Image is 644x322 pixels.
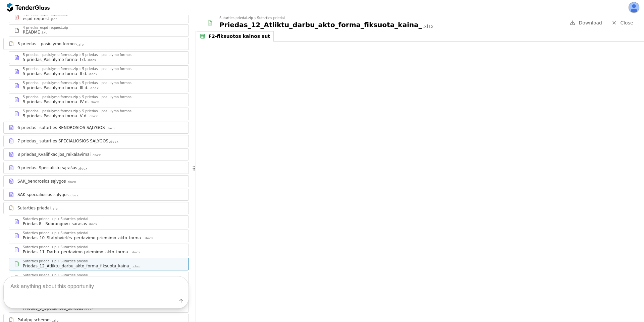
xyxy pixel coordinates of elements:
div: Priedas_11_Darbu_perdavimo-priemimo_akto_forma_ [23,249,130,255]
a: 5 priedas _ pasiulymo formos.zip5 priedas _ pasiulymo formos5 priedas_Pasiūlymo forma- II d..docx [9,65,189,78]
a: 4 priedas_espd-request.zipREADME.txt [9,24,189,37]
div: 5 priedas_Pasiūlymo forma- III d. [23,85,89,90]
div: .docx [144,236,153,241]
div: 5 priedas _ pasiulymo formos [82,67,131,71]
a: 9 priedas. Specialistų sąrašas.docx [3,162,189,174]
a: Download [568,19,604,27]
div: .docx [106,126,115,131]
div: Priedas 8__Subrangovu_sarasas [23,221,87,227]
div: .docx [87,58,97,62]
div: 5 priedas _ pasiulymo formos [82,110,131,113]
a: Sutarties priedai.zipSutarties priedaiPriedas 8__Subrangovu_sarasas.docx [9,215,189,228]
div: .docx [91,153,101,157]
div: F2-fiksuotos kainos sut [209,34,270,39]
div: Sutarties priedai [257,16,285,20]
a: 8 priedas_Kvalifikacijos_reikalavimai.docx [3,148,189,160]
div: 5 priedas _ pasiulymo formos.zip [23,53,78,57]
div: .docx [88,222,98,227]
div: Sutarties priedai [60,260,88,263]
span: Download [579,20,602,25]
div: .zip [51,207,58,211]
div: 8 priedas_Kvalifikacijos_reikalavimai [17,152,91,157]
div: SAK specialiosios sąlygos [17,192,69,197]
a: Sutarties priedai.zipSutarties priedaiPriedas_11_Darbu_perdavimo-priemimo_akto_forma_.docx [9,244,189,256]
div: .docx [88,114,98,119]
div: Sutarties priedai.zip [23,260,56,263]
a: 6 priedas_ sutarties BENDROSIOS SĄLYGOS.docx [3,122,189,134]
a: SAK specialiosios sąlygos.docx [3,189,189,201]
a: 7 priedas_ sutarties SPECIALIOSIOS SĄLYGOS.docx [3,135,189,147]
div: .docx [78,167,88,171]
div: 5 priedas _ pasiulymo formos [82,95,131,99]
a: Sutarties priedai.zip [3,202,189,214]
div: 5 priedas_Pasiūlymo forma- I d. [23,57,86,62]
a: 4 priedas_espd-request.zipespd-request.pdf [9,11,189,23]
div: 7 priedas_ sutarties SPECIALIOSIOS SĄLYGOS [17,138,108,144]
div: 4 priedas_espd-request.zip [23,26,68,29]
div: Sutarties priedai [17,205,51,211]
a: Sutarties priedai.zipSutarties priedaiPriedas_12_Atliktu_darbu_akto_forma_fiksuota_kaina_.xlsx [9,258,189,270]
div: .docx [88,72,98,76]
div: Sutarties priedai.zip [219,16,253,20]
a: 5 priedas _ pasiulymo formos.zip5 priedas _ pasiulymo formos5 priedas_Pasiūlymo forma- I d..docx [9,51,189,64]
div: 5 priedas _ pasiulymo formos.zip [23,81,78,85]
a: SAK_bendrosios sąlygos.docx [3,175,189,187]
div: .zip [77,43,84,47]
div: Sutarties priedai.zip [23,217,56,221]
div: Priedas_10_Statybvietės_perdavimo-priemimo_akto_forma_ [23,235,143,241]
span: Close [620,20,633,25]
div: Sutarties priedai [60,217,88,221]
div: 5 priedas _ pasiulymo formos.zip [23,67,78,71]
div: 5 priedas _ pasiulymo formos [82,81,131,85]
div: Sutarties priedai.zip [23,232,56,235]
div: .docx [131,250,141,255]
div: .pdf [50,17,57,21]
div: Sutarties priedai.zip [23,246,56,249]
div: .txt [41,30,47,35]
div: .docx [69,193,79,198]
div: .docx [109,140,119,144]
div: .docx [90,100,99,105]
a: 5 priedas _ pasiulymo formos.zip5 priedas _ pasiulymo formos5 priedas_Pasiūlymo forma- III d..docx [9,79,189,92]
a: Sutarties priedai.zipSutarties priedaiPriedas_10_Statybvietės_perdavimo-priemimo_akto_forma_.docx [9,230,189,242]
div: 5 priedas _ pasiulymo formos.zip [23,110,78,113]
div: 5 priedas_Pasiūlymo forma- V d. [23,113,88,119]
div: 5 priedas _ pasiulymo formos [17,41,77,47]
a: 5 priedas _ pasiulymo formos.zip [3,38,189,50]
div: README [23,29,40,35]
div: SAK_bendrosios sąlygos [17,179,66,184]
div: .docx [66,180,76,184]
div: .docx [89,86,99,90]
a: Close [607,19,637,27]
div: 9 priedas. Specialistų sąrašas [17,165,77,171]
div: 5 priedas_Pasiūlymo forma- IV d. [23,99,89,105]
div: espd-request [23,16,49,21]
a: 5 priedas _ pasiulymo formos.zip5 priedas _ pasiulymo formos5 priedas_Pasiūlymo forma- IV d..docx [9,93,189,106]
div: 5 priedas_Pasiūlymo forma- II d. [23,71,87,76]
div: Sutarties priedai [60,232,88,235]
div: Priedas_12_Atliktu_darbu_akto_forma_fiksuota_kaina_ [219,20,422,29]
div: Sutarties priedai [60,246,88,249]
div: .xlsx [423,24,434,29]
div: 5 priedas _ pasiulymo formos.zip [23,95,78,99]
div: 5 priedas _ pasiulymo formos [82,53,131,57]
div: 6 priedas_ sutarties BENDROSIOS SĄLYGOS [17,125,105,130]
a: 5 priedas _ pasiulymo formos.zip5 priedas _ pasiulymo formos5 priedas_Pasiūlymo forma- V d..docx [9,108,189,120]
